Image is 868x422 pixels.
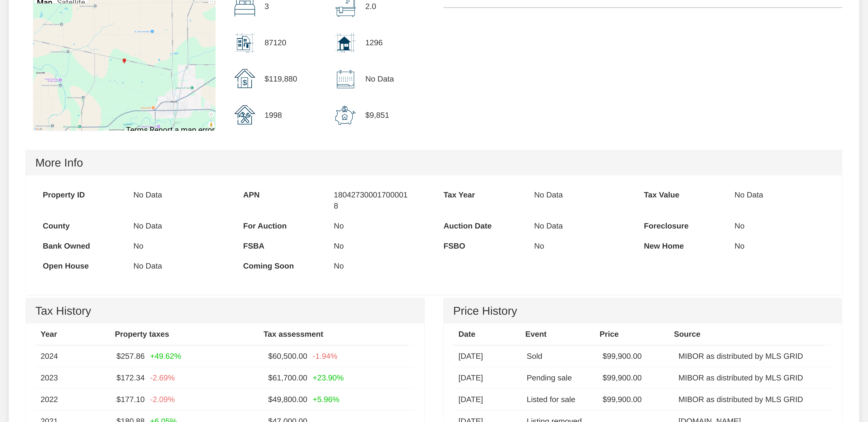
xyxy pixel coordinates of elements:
[365,69,394,89] p: No Data
[147,373,175,382] span: -2.69%
[735,216,745,236] p: No
[35,156,833,169] h4: More Info
[309,352,337,360] span: -1.94%
[234,185,334,205] label: APN
[453,323,520,345] th: Date
[309,373,344,382] span: +23.90%
[147,352,181,360] span: +49.62%
[33,185,133,205] label: Property ID
[234,256,334,276] label: Coming Soon
[735,185,810,205] p: No Data
[133,185,209,205] p: No Data
[116,352,145,360] span: $257.86
[258,323,407,345] th: Tax assessment
[33,236,133,256] label: Bank Owned
[520,323,595,345] th: Event
[634,216,735,236] label: Foreclosure
[534,185,610,205] p: No Data
[335,69,356,89] img: sold_date.svg
[235,105,255,125] img: year_built.svg
[133,216,209,236] p: No Data
[235,33,255,53] img: lot_size.svg
[534,216,563,236] p: No Data
[234,216,334,236] label: For Auction
[434,236,534,256] label: FSBO
[268,352,307,360] span: $60,500.00
[673,389,833,410] td: MIBOR as distributed by MLS GRID
[634,236,735,256] label: New Home
[597,345,673,367] td: $99,900.00
[453,345,522,367] td: [DATE]
[33,256,133,276] label: Open House
[365,33,383,53] p: 1296
[35,345,111,367] td: 2024
[235,69,255,88] img: sold_price.svg
[453,305,833,317] h4: Price History
[522,367,597,389] td: Pending sale
[116,373,145,382] span: $172.34
[453,389,522,410] td: [DATE]
[669,323,825,345] th: Source
[673,367,833,389] td: MIBOR as distributed by MLS GRID
[309,395,339,404] span: +5.96%
[35,367,111,389] td: 2023
[597,367,673,389] td: $99,900.00
[522,389,597,410] td: Listed for sale
[453,367,522,389] td: [DATE]
[109,129,124,131] span: Map data ©2025 Google
[268,395,307,404] span: $49,800.00
[110,323,258,345] th: Property taxes
[268,373,307,382] span: $61,700.00
[133,256,162,276] p: No Data
[735,236,745,256] p: No
[234,236,334,256] label: FSBA
[209,112,214,117] button: Map camera controls
[265,105,282,125] p: 1998
[35,323,110,345] th: Year
[434,185,534,205] label: Tax Year
[334,256,344,276] p: No
[265,33,286,53] p: 87120
[34,127,43,131] a: Open this area in Google Maps (opens a new window)
[105,129,107,133] button: Keyboard shortcuts
[147,395,175,404] span: -2.09%
[434,216,534,236] label: Auction Date
[133,236,143,256] p: No
[334,185,409,216] p: 180427300017000018
[126,125,148,134] a: Terms
[334,236,344,256] p: No
[634,185,735,205] label: Tax Value
[595,323,669,345] th: Price
[116,395,145,404] span: $177.10
[534,236,544,256] p: No
[522,345,597,367] td: Sold
[33,216,133,236] label: County
[365,105,389,125] p: $9,851
[122,58,126,64] div: Marker
[34,127,43,131] img: Google
[150,125,215,134] a: Report a map error
[265,69,297,89] p: $119,880
[335,105,356,126] img: down_payment.svg
[334,216,344,236] p: No
[35,389,111,410] td: 2022
[35,305,415,317] h4: Tax History
[597,389,673,410] td: $99,900.00
[335,33,356,53] img: home_size.svg
[673,345,833,367] td: MIBOR as distributed by MLS GRID
[209,122,214,127] button: Drag Pegman onto the map to open Street View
